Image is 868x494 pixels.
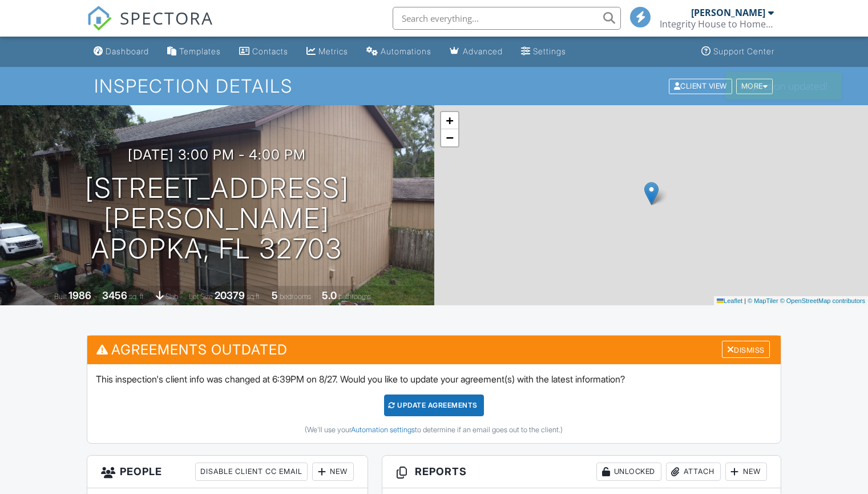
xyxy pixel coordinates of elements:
a: Automations (Basic) [362,41,436,62]
div: Client View [669,78,732,94]
div: Metrics [318,46,348,56]
span: + [446,113,453,128]
a: Contacts [235,41,293,62]
a: Leaflet [717,297,742,304]
a: Zoom in [441,112,458,129]
div: Attach [666,463,721,481]
div: 5 [272,289,278,301]
div: New [312,463,354,481]
a: Advanced [445,41,507,62]
span: | [744,297,746,304]
a: Support Center [697,41,779,62]
div: 20379 [215,289,245,301]
h1: [STREET_ADDRESS][PERSON_NAME] Apopka, FL 32703 [18,173,416,264]
h3: Agreements Outdated [87,336,781,364]
span: Built [54,292,67,301]
a: Client View [668,81,735,90]
h3: [DATE] 3:00 pm - 4:00 pm [128,147,306,162]
h1: Inspection Details [94,76,774,96]
div: 1986 [68,289,91,301]
div: Support Center [713,46,774,56]
h3: Reports [382,456,781,488]
img: The Best Home Inspection Software - Spectora [87,6,112,31]
input: Search everything... [393,7,621,30]
div: Templates [179,46,221,56]
span: sq. ft. [129,292,145,301]
div: Automations [381,46,431,56]
span: bathrooms [338,292,371,301]
a: Dashboard [89,41,154,62]
span: SPECTORA [120,6,213,30]
a: Automation settings [351,425,415,434]
a: © MapTiler [748,297,778,304]
div: 5.0 [322,289,337,301]
div: Update Agreements [384,395,484,416]
div: [PERSON_NAME] [691,7,765,18]
span: slab [165,292,178,301]
div: Dashboard [106,46,149,56]
div: (We'll use your to determine if an email goes out to the client.) [96,425,772,435]
div: Settings [533,46,566,56]
a: © OpenStreetMap contributors [780,297,865,304]
img: Marker [644,182,659,205]
div: Unlocked [596,463,661,481]
a: SPECTORA [87,15,213,39]
span: sq.ft. [247,292,261,301]
h3: People [87,456,368,488]
div: Dismiss [722,341,770,358]
div: This inspection's client info was changed at 6:39PM on 8/27. Would you like to update your agreem... [87,364,781,443]
div: Advanced [463,46,503,56]
span: − [446,130,453,145]
a: Settings [516,41,571,62]
a: Templates [163,41,225,62]
div: Disable Client CC Email [195,463,308,481]
div: Inspection updated! [725,72,842,99]
div: New [725,463,767,481]
a: Zoom out [441,129,458,146]
div: Integrity House to Home Inspections LLC [660,18,774,30]
span: Lot Size [189,292,213,301]
div: Contacts [252,46,288,56]
span: bedrooms [280,292,311,301]
a: Metrics [302,41,353,62]
div: 3456 [102,289,127,301]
